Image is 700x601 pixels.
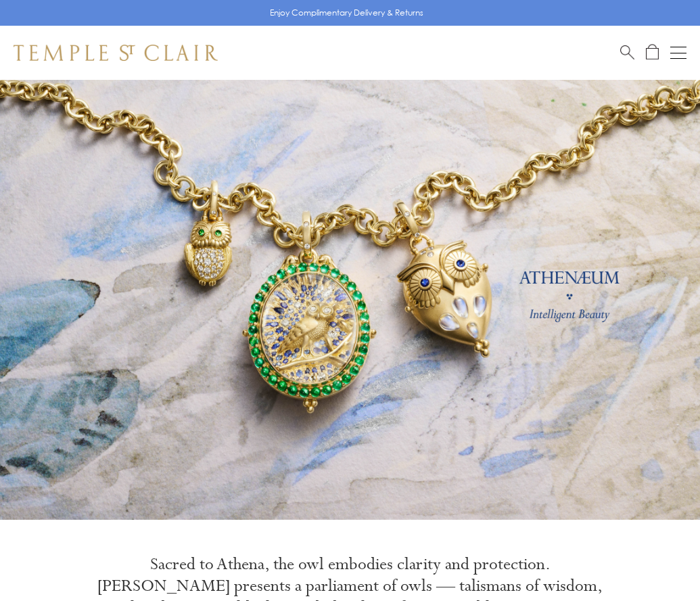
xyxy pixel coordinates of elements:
a: Open Shopping Bag [646,44,659,61]
p: Enjoy Complimentary Delivery & Returns [270,6,423,20]
img: Temple St. Clair [14,45,218,61]
button: Open navigation [670,45,686,61]
a: Search [620,44,634,61]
